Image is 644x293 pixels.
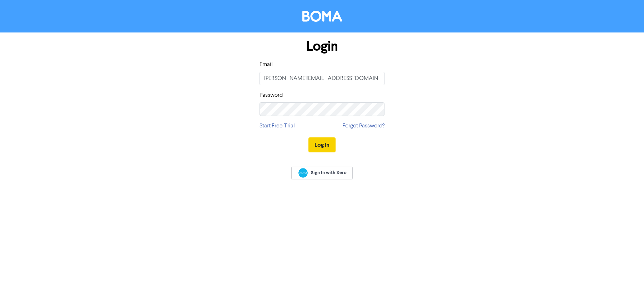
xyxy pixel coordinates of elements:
label: Email [260,60,273,69]
img: Xero logo [298,168,308,178]
label: Password [260,91,283,100]
span: Sign In with Xero [311,170,347,176]
img: BOMA Logo [302,11,342,22]
button: Log In [308,137,336,152]
a: Forgot Password? [342,122,384,130]
a: Start Free Trial [260,122,295,130]
a: Sign In with Xero [291,167,353,179]
h1: Login [260,38,384,55]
